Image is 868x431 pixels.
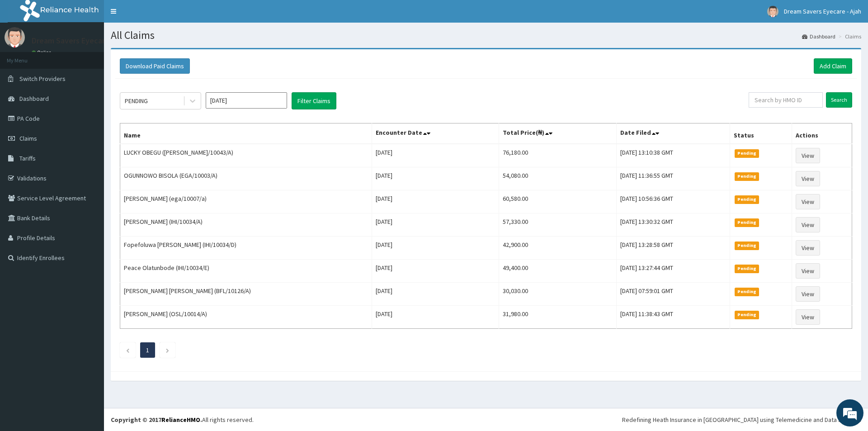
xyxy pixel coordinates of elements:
a: Next page [165,346,170,354]
td: [DATE] [372,190,499,213]
input: Select Month and Year [206,92,287,109]
img: User Image [5,27,25,47]
td: Peace Olatunbode (IHI/10034/E) [120,260,372,283]
td: 54,080.00 [499,167,616,190]
a: View [796,309,820,325]
td: 31,980.00 [499,306,616,329]
td: 42,900.00 [499,237,616,260]
td: 57,330.00 [499,213,616,237]
img: User Image [767,6,778,17]
p: Dream Savers Eyecare - Ajah [32,37,131,45]
th: Date Filed [616,123,730,144]
td: [DATE] [372,167,499,190]
th: Status [730,123,792,144]
span: Pending [735,288,759,296]
span: Pending [735,195,759,204]
span: Dream Savers Eyecare - Ajah [784,7,861,15]
span: Claims [19,134,37,142]
h1: All Claims [111,29,861,41]
button: Filter Claims [292,92,336,109]
td: [DATE] [372,144,499,167]
td: [PERSON_NAME] (IHI/10034/A) [120,213,372,237]
a: View [796,194,820,209]
li: Claims [836,33,861,40]
td: [DATE] 10:56:36 GMT [616,190,730,213]
td: [DATE] 13:28:58 GMT [616,237,730,260]
input: Search by HMO ID [749,92,823,108]
div: PENDING [125,96,148,105]
td: [DATE] [372,283,499,306]
td: [DATE] 11:36:55 GMT [616,167,730,190]
strong: Copyright © 2017 . [111,416,202,424]
td: OGUNNOWO BISOLA (EGA/10003/A) [120,167,372,190]
td: [DATE] [372,306,499,329]
td: [PERSON_NAME] [PERSON_NAME] (BFL/10126/A) [120,283,372,306]
span: Pending [735,218,759,227]
a: RelianceHMO [161,416,200,424]
td: [PERSON_NAME] (OSL/10014/A) [120,306,372,329]
footer: All rights reserved. [104,408,868,431]
span: Pending [735,172,759,180]
th: Name [120,123,372,144]
td: [DATE] 07:59:01 GMT [616,283,730,306]
td: [DATE] [372,213,499,237]
a: View [796,217,820,232]
div: Redefining Heath Insurance in [GEOGRAPHIC_DATA] using Telemedicine and Data Science! [622,415,861,424]
span: Pending [735,149,759,157]
td: 76,180.00 [499,144,616,167]
span: Switch Providers [19,75,66,83]
a: Previous page [126,346,130,354]
td: LUCKY OBEGU ([PERSON_NAME]/10043/A) [120,144,372,167]
span: Dashboard [19,95,49,103]
th: Total Price(₦) [499,123,616,144]
a: Online [32,49,53,56]
td: [DATE] 13:10:38 GMT [616,144,730,167]
a: View [796,286,820,302]
td: [DATE] 11:38:43 GMT [616,306,730,329]
td: 30,030.00 [499,283,616,306]
td: [DATE] [372,237,499,260]
th: Encounter Date [372,123,499,144]
a: Dashboard [802,33,835,40]
th: Actions [792,123,852,144]
td: [PERSON_NAME] (ega/10007/a) [120,190,372,213]
td: [DATE] 13:27:44 GMT [616,260,730,283]
a: View [796,148,820,163]
td: [DATE] 13:30:32 GMT [616,213,730,237]
a: View [796,240,820,256]
span: Pending [735,242,759,250]
a: View [796,263,820,279]
span: Pending [735,311,759,319]
span: Pending [735,265,759,273]
td: Fopefoluwa [PERSON_NAME] (IHI/10034/D) [120,237,372,260]
a: View [796,171,820,186]
button: Download Paid Claims [120,58,190,74]
input: Search [826,92,852,108]
span: Tariffs [19,154,36,162]
td: 60,580.00 [499,190,616,213]
td: [DATE] [372,260,499,283]
td: 49,400.00 [499,260,616,283]
a: Add Claim [814,58,852,74]
a: Page 1 is your current page [146,346,149,354]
